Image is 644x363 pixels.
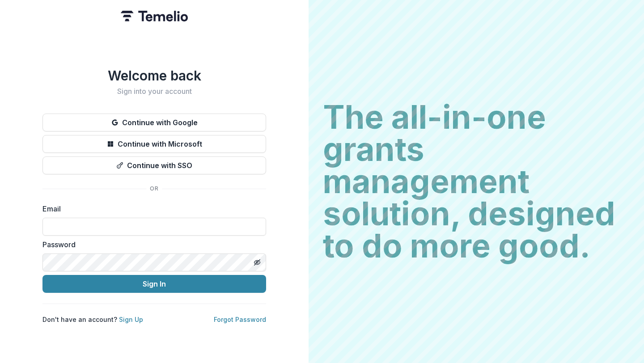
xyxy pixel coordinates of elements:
[121,11,188,21] img: Temelio
[42,156,266,174] button: Continue with SSO
[214,316,266,323] a: Forgot Password
[42,68,266,84] h1: Welcome back
[119,316,143,323] a: Sign Up
[42,315,143,324] p: Don't have an account?
[250,255,264,270] button: Toggle password visibility
[42,135,266,153] button: Continue with Microsoft
[42,114,266,131] button: Continue with Google
[42,239,261,250] label: Password
[42,203,261,214] label: Email
[42,275,266,293] button: Sign In
[42,87,266,96] h2: Sign into your account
